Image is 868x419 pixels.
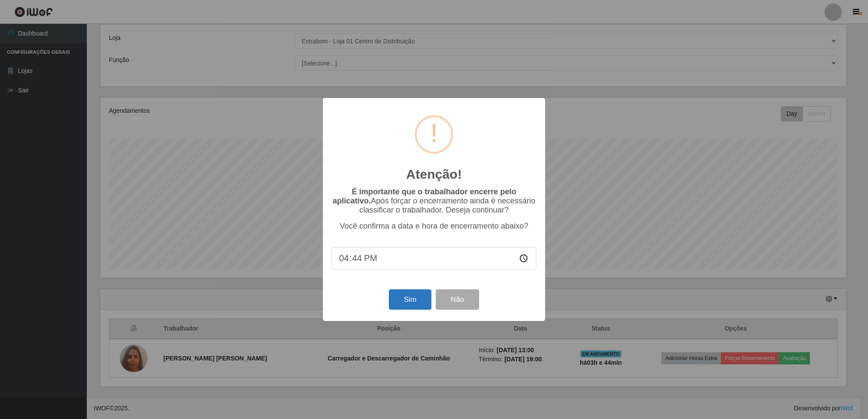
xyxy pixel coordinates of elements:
button: Sim [389,289,431,310]
h2: Atenção! [406,167,462,182]
p: Após forçar o encerramento ainda é necessário classificar o trabalhador. Deseja continuar? [332,187,536,215]
b: É importante que o trabalhador encerre pelo aplicativo. [332,187,516,205]
p: Você confirma a data e hora de encerramento abaixo? [332,222,536,231]
button: Não [436,289,479,310]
